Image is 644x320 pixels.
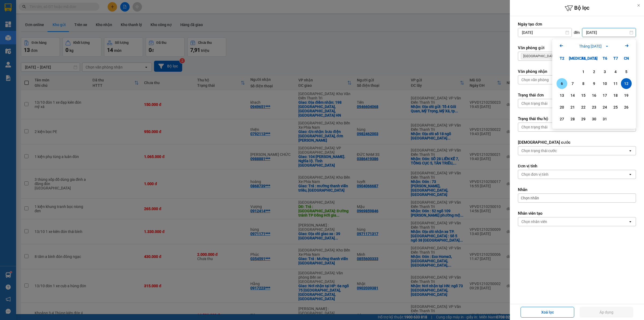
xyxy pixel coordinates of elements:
[558,116,566,122] div: 27
[623,80,630,87] div: 12
[599,78,610,89] div: Choose Thứ Sáu, tháng 10 10 2025. It's available.
[557,102,567,113] div: Choose Thứ Hai, tháng 10 20 2025. It's available.
[589,102,599,113] div: Choose Thứ Năm, tháng 10 23 2025. It's available.
[569,80,576,87] div: 7
[569,104,576,110] div: 21
[590,92,598,99] div: 16
[580,80,587,87] div: 8
[589,78,599,89] div: Choose Thứ Năm, tháng 10 9 2025. It's available.
[578,114,589,124] div: Choose Thứ Tư, tháng 10 29 2025. It's available.
[601,92,609,99] div: 17
[518,163,636,169] label: Đơn vị tính
[599,66,610,77] div: Choose Thứ Sáu, tháng 10 3 2025. It's available.
[599,90,610,101] div: Choose Thứ Sáu, tháng 10 17 2025. It's available.
[521,219,547,224] div: Chọn nhân viên
[623,104,630,110] div: 26
[580,104,587,110] div: 22
[610,66,621,77] div: Choose Thứ Bảy, tháng 10 4 2025. It's available.
[610,53,621,64] div: T7
[518,140,636,145] label: [DEMOGRAPHIC_DATA] cước
[612,80,619,87] div: 11
[623,69,630,75] div: 5
[621,66,632,77] div: Choose Chủ Nhật, tháng 10 5 2025. It's available.
[580,307,633,318] button: Áp dụng
[518,116,636,121] label: Trạng thái thu hộ
[521,101,547,106] div: Chọn trạng thái
[621,78,632,89] div: Selected. Chủ Nhật, tháng 10 12 2025. It's available.
[518,45,636,51] label: Văn phòng gửi
[589,53,599,64] div: T5
[612,104,619,110] div: 25
[628,220,632,224] svg: open
[580,116,587,122] div: 29
[510,4,644,12] h6: Bộ lọc
[628,149,632,153] svg: open
[599,102,610,113] div: Choose Thứ Sáu, tháng 10 24 2025. It's available.
[521,307,574,318] button: Xoá lọc
[580,69,587,75] div: 1
[521,53,565,59] span: Hà Nội: VP Văn Điển Thanh Trì, close by backspace
[518,187,636,192] label: Nhãn
[518,211,636,216] label: Nhân viên tạo
[557,78,567,89] div: Choose Thứ Hai, tháng 10 6 2025. It's available.
[557,53,567,64] div: T2
[567,114,578,124] div: Choose Thứ Ba, tháng 10 28 2025. It's available.
[601,69,609,75] div: 3
[623,92,630,99] div: 19
[577,43,611,49] button: Tháng [DATE]
[578,78,589,89] div: Choose Thứ Tư, tháng 10 8 2025. It's available.
[578,90,589,101] div: Choose Thứ Tư, tháng 10 15 2025. It's available.
[578,66,589,77] div: Choose Thứ Tư, tháng 10 1 2025. It's available.
[558,104,566,110] div: 20
[558,92,566,99] div: 13
[612,69,619,75] div: 4
[624,42,630,50] button: Next month.
[601,116,609,122] div: 31
[578,102,589,113] div: Choose Thứ Tư, tháng 10 22 2025. It's available.
[574,30,580,35] span: đến
[569,92,576,99] div: 14
[518,69,636,74] label: Văn phòng nhận
[567,53,578,64] div: [MEDICAL_DATA]
[624,42,630,49] svg: Arrow Right
[599,53,610,64] div: T6
[557,114,567,124] div: Choose Thứ Hai, tháng 10 27 2025. It's available.
[612,92,619,99] div: 18
[521,124,547,130] div: Chọn trạng thái
[590,80,598,87] div: 9
[628,172,632,177] svg: open
[610,90,621,101] div: Choose Thứ Bảy, tháng 10 18 2025. It's available.
[567,102,578,113] div: Choose Thứ Ba, tháng 10 21 2025. It's available.
[590,116,598,122] div: 30
[599,114,610,124] div: Choose Thứ Sáu, tháng 10 31 2025. It's available.
[621,53,632,64] div: CN
[567,90,578,101] div: Choose Thứ Ba, tháng 10 14 2025. It's available.
[580,92,587,99] div: 15
[558,42,565,49] svg: Arrow Left
[601,80,609,87] div: 10
[589,90,599,101] div: Choose Thứ Năm, tháng 10 16 2025. It's available.
[518,21,636,27] label: Ngày tạo đơn
[590,104,598,110] div: 23
[558,80,566,87] div: 6
[582,28,636,37] input: Select a date.
[518,28,572,37] input: Select a date.
[552,39,636,129] div: Calendar.
[521,148,557,153] div: Chọn trạng thái cước
[558,42,565,50] button: Previous month.
[521,77,549,82] div: Chọn văn phòng
[621,102,632,113] div: Choose Chủ Nhật, tháng 10 26 2025. It's available.
[610,102,621,113] div: Choose Thứ Bảy, tháng 10 25 2025. It's available.
[521,172,548,177] div: Chọn đơn vị tính
[521,195,539,201] span: Chọn nhãn
[523,54,558,58] span: Hà Nội: VP Văn Điển Thanh Trì
[589,114,599,124] div: Choose Thứ Năm, tháng 10 30 2025. It's available.
[589,66,599,77] div: Choose Thứ Năm, tháng 10 2 2025. It's available.
[610,78,621,89] div: Choose Thứ Bảy, tháng 10 11 2025. It's available.
[518,92,636,98] label: Trạng thái đơn
[569,116,576,122] div: 28
[601,104,609,110] div: 24
[557,90,567,101] div: Choose Thứ Hai, tháng 10 13 2025. It's available.
[578,53,589,64] div: T4
[621,90,632,101] div: Choose Chủ Nhật, tháng 10 19 2025. It's available.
